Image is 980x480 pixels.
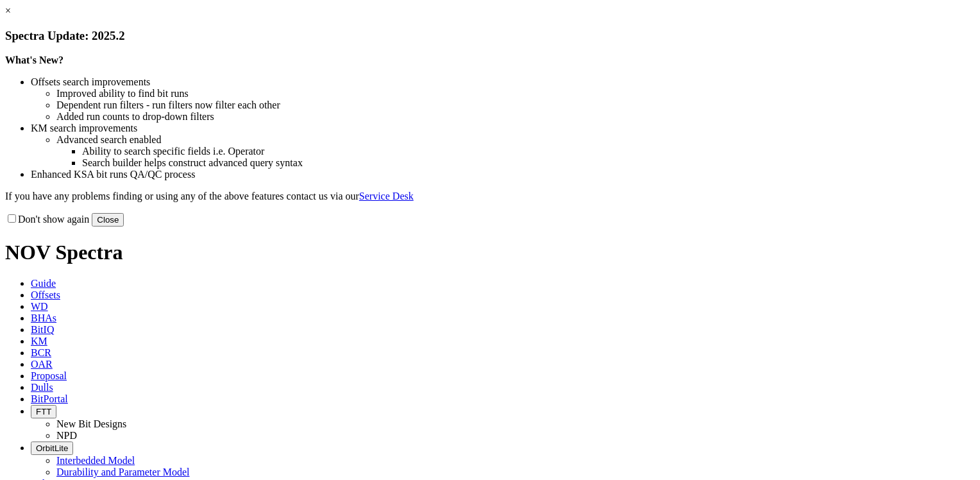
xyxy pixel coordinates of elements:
[36,407,51,416] span: FTT
[82,146,975,157] li: Ability to search specific fields i.e. Operator
[31,289,60,300] span: Offsets
[56,455,135,466] a: Interbedded Model
[31,347,51,358] span: BCR
[31,324,54,335] span: BitIQ
[31,123,975,134] li: KM search improvements
[56,88,975,99] li: Improved ability to find bit runs
[56,134,975,146] li: Advanced search enabled
[31,313,56,323] span: BHAs
[31,278,56,289] span: Guide
[36,443,68,453] span: OrbitLite
[31,382,53,393] span: Dulls
[5,5,11,16] a: ×
[92,213,124,227] button: Close
[5,241,975,264] h1: NOV Spectra
[5,29,975,43] h3: Spectra Update: 2025.2
[56,430,77,441] a: NPD
[56,418,126,429] a: New Bit Designs
[31,393,68,404] span: BitPortal
[359,191,414,201] a: Service Desk
[31,169,975,180] li: Enhanced KSA bit runs QA/QC process
[8,214,16,223] input: Don't show again
[56,111,975,123] li: Added run counts to drop-down filters
[5,55,63,65] strong: What's New?
[31,336,47,347] span: KM
[31,370,67,381] span: Proposal
[31,301,48,312] span: WD
[5,191,975,202] p: If you have any problems finding or using any of the above features contact us via our
[56,99,975,111] li: Dependent run filters - run filters now filter each other
[5,214,89,225] label: Don't show again
[31,76,975,88] li: Offsets search improvements
[31,359,53,370] span: OAR
[56,467,190,477] a: Durability and Parameter Model
[82,157,975,169] li: Search builder helps construct advanced query syntax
